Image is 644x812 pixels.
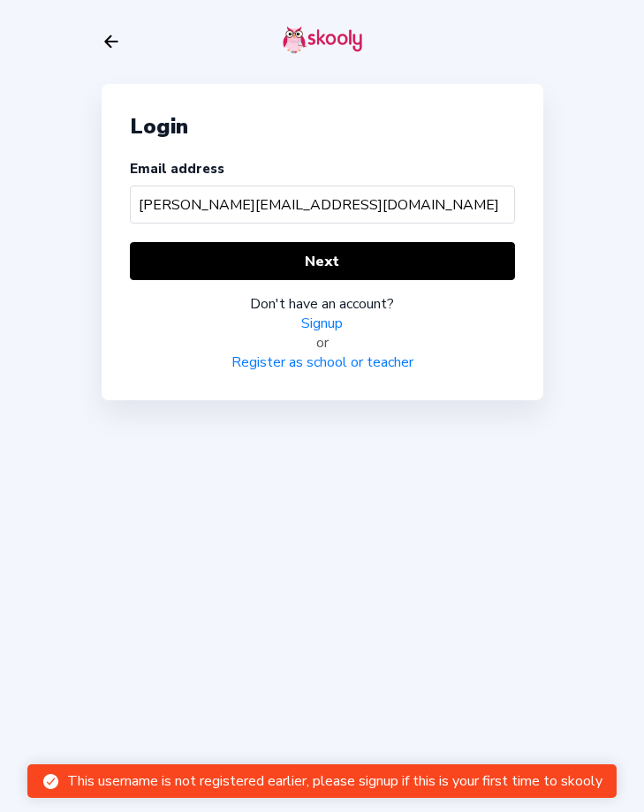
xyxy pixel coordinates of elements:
div: Login [130,112,515,140]
a: Signup [301,314,343,333]
ion-icon: checkmark circle [42,772,60,791]
div: Don't have an account? [130,294,515,314]
input: Your email address [130,186,515,224]
button: Next [130,242,515,280]
div: This username is not registered earlier, please signup if this is your first time to skooly [67,771,602,791]
img: skooly-logo.png [283,26,362,54]
label: Email address [130,160,224,178]
a: Register as school or teacher [231,353,413,372]
div: or [130,333,515,353]
button: arrow back outline [102,32,121,51]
